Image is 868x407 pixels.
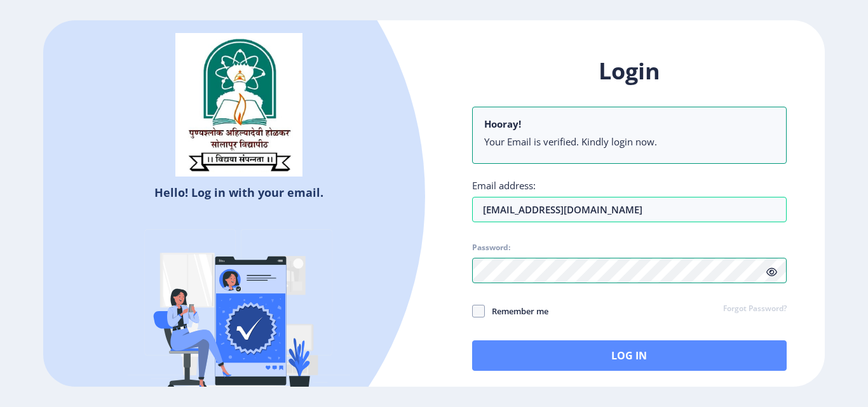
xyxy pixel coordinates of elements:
img: sulogo.png [175,33,302,177]
a: Forgot Password? [723,304,787,315]
input: Email address [472,197,787,222]
label: Email address: [472,179,536,192]
li: Your Email is verified. Kindly login now. [484,135,775,148]
h1: Login [472,56,787,86]
span: Remember me [485,304,548,319]
b: Hooray! [484,117,521,130]
button: Log In [472,340,787,371]
label: Password: [472,243,510,253]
